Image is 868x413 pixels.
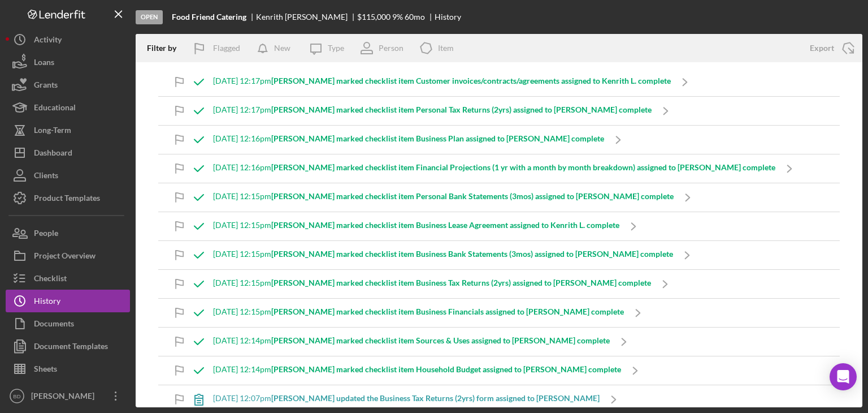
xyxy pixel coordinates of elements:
div: [DATE] 12:16pm [213,163,775,172]
button: Grants [6,74,130,96]
div: Educational [34,96,76,122]
a: [DATE] 12:15pm[PERSON_NAME] marked checklist item Business Bank Statements (3mos) assigned to [PE... [185,241,701,269]
div: Loans [34,51,54,76]
div: Long-Term [34,119,71,144]
b: [PERSON_NAME] marked checklist item Business Financials assigned to [PERSON_NAME] complete [271,307,624,316]
div: Sheets [34,358,57,383]
div: Open [136,10,163,24]
button: Clients [6,164,130,187]
div: 9 % [392,12,403,21]
div: [DATE] 12:17pm [213,76,671,85]
a: [DATE] 12:15pm[PERSON_NAME] marked checklist item Personal Bank Statements (3mos) assigned to [PE... [185,183,702,212]
button: Sheets [6,358,130,380]
div: Project Overview [34,244,96,270]
div: [DATE] 12:17pm [213,105,652,114]
div: Checklist [34,267,67,292]
b: [PERSON_NAME] marked checklist item Customer invoices/contracts/agreements assigned to Kenrith L.... [271,76,671,85]
b: [PERSON_NAME] marked checklist item Business Tax Returns (2yrs) assigned to [PERSON_NAME] complete [271,278,651,287]
div: Open Intercom Messenger [830,363,857,390]
b: [PERSON_NAME] marked checklist item Personal Tax Returns (2yrs) assigned to [PERSON_NAME] complete [271,105,652,114]
button: BD[PERSON_NAME] [6,385,130,407]
button: Document Templates [6,335,130,358]
div: Document Templates [34,335,108,360]
button: Checklist [6,267,130,290]
span: $115,000 [357,12,390,21]
div: Clients [34,164,58,190]
button: Documents [6,312,130,335]
div: Person [379,44,403,53]
button: Project Overview [6,244,130,267]
div: [DATE] 12:14pm [213,365,621,374]
button: Educational [6,96,130,119]
div: New [274,37,290,59]
a: [DATE] 12:15pm[PERSON_NAME] marked checklist item Business Lease Agreement assigned to Kenrith L.... [185,212,648,240]
a: [DATE] 12:15pm[PERSON_NAME] marked checklist item Business Financials assigned to [PERSON_NAME] c... [185,299,652,327]
div: Kenrith [PERSON_NAME] [256,12,357,21]
div: Grants [34,74,58,99]
div: [DATE] 12:15pm [213,249,673,259]
div: [DATE] 12:14pm [213,336,610,345]
div: History [435,12,461,21]
button: Product Templates [6,187,130,209]
div: Flagged [213,37,240,59]
div: Product Templates [34,187,100,212]
b: [PERSON_NAME] marked checklist item Sources & Uses assigned to [PERSON_NAME] complete [271,335,610,345]
div: [DATE] 12:15pm [213,221,619,230]
button: Loans [6,51,130,74]
div: History [34,290,60,315]
b: Food Friend Catering [172,12,246,21]
a: [DATE] 12:16pm[PERSON_NAME] marked checklist item Financial Projections (1 yr with a month by mon... [185,154,804,183]
div: [DATE] 12:15pm [213,278,651,287]
div: [DATE] 12:15pm [213,307,624,316]
div: Filter by [147,44,185,53]
a: [DATE] 12:15pm[PERSON_NAME] marked checklist item Business Tax Returns (2yrs) assigned to [PERSON... [185,270,679,298]
div: [PERSON_NAME] [28,385,102,410]
button: New [251,37,302,59]
button: People [6,222,130,244]
div: Item [438,44,454,53]
button: Activity [6,28,130,51]
a: [DATE] 12:17pm[PERSON_NAME] marked checklist item Customer invoices/contracts/agreements assigned... [185,68,699,96]
text: BD [13,393,20,399]
button: Flagged [185,37,251,59]
div: Dashboard [34,141,72,167]
div: Activity [34,28,62,54]
a: [DATE] 12:17pm[PERSON_NAME] marked checklist item Personal Tax Returns (2yrs) assigned to [PERSON... [185,97,680,125]
button: Dashboard [6,141,130,164]
div: 60 mo [405,12,425,21]
b: [PERSON_NAME] marked checklist item Business Lease Agreement assigned to Kenrith L. complete [271,220,619,230]
a: [DATE] 12:16pm[PERSON_NAME] marked checklist item Business Plan assigned to [PERSON_NAME] complete [185,126,632,154]
button: History [6,290,130,312]
div: [DATE] 12:15pm [213,192,674,201]
b: [PERSON_NAME] marked checklist item Financial Projections (1 yr with a month by month breakdown) ... [271,162,775,172]
div: Type [328,44,344,53]
div: Export [810,37,834,59]
b: [PERSON_NAME] marked checklist item Business Plan assigned to [PERSON_NAME] complete [271,134,604,143]
b: [PERSON_NAME] marked checklist item Household Budget assigned to [PERSON_NAME] complete [271,364,621,374]
button: Export [798,37,862,59]
div: Documents [34,312,74,338]
button: Long-Term [6,119,130,141]
b: [PERSON_NAME] updated the Business Tax Returns (2yrs) form assigned to [PERSON_NAME] [271,393,600,403]
b: [PERSON_NAME] marked checklist item Business Bank Statements (3mos) assigned to [PERSON_NAME] com... [271,249,673,259]
div: [DATE] 12:16pm [213,134,604,143]
div: [DATE] 12:07pm [213,394,600,403]
b: [PERSON_NAME] marked checklist item Personal Bank Statements (3mos) assigned to [PERSON_NAME] com... [271,191,674,201]
a: [DATE] 12:14pm[PERSON_NAME] marked checklist item Household Budget assigned to [PERSON_NAME] comp... [185,356,649,385]
div: People [34,222,58,247]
